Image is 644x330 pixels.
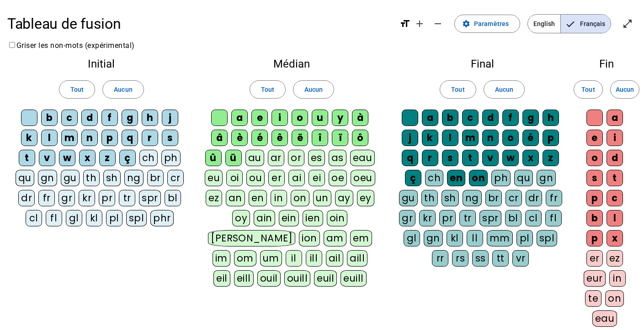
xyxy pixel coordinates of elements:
[39,150,55,166] div: v
[83,170,100,186] div: th
[561,15,611,33] span: Français
[581,84,595,95] span: Tout
[607,130,623,146] div: i
[404,230,420,246] div: gl
[142,110,158,126] div: h
[607,230,623,246] div: x
[402,150,418,166] div: q
[491,170,511,186] div: ph
[268,170,285,186] div: er
[537,170,556,186] div: gn
[268,150,284,166] div: ar
[251,130,268,146] div: é
[505,210,522,226] div: bl
[306,250,322,267] div: ill
[234,250,256,267] div: om
[206,190,222,206] div: ez
[7,41,135,50] label: Griser les non-mots (expérimental)
[231,110,248,126] div: a
[522,150,539,166] div: x
[234,270,254,287] div: eill
[462,20,470,28] mat-icon: settings
[286,250,302,267] div: il
[442,110,458,126] div: b
[605,290,624,307] div: on
[257,270,281,287] div: ouil
[324,230,346,246] div: am
[432,250,448,267] div: rr
[249,190,267,206] div: en
[545,210,562,226] div: fl
[607,110,623,126] div: a
[352,110,368,126] div: à
[607,150,623,166] div: d
[357,190,374,206] div: ey
[399,18,410,29] mat-icon: format_size
[161,150,181,166] div: ph
[260,250,282,267] div: um
[543,130,559,146] div: p
[329,150,346,166] div: as
[586,190,603,206] div: p
[462,110,479,126] div: c
[424,230,443,246] div: gn
[21,130,37,146] div: k
[226,190,245,206] div: an
[139,150,158,166] div: ch
[607,170,623,186] div: t
[86,210,102,226] div: kl
[119,150,136,166] div: ç
[288,170,305,186] div: ai
[616,84,634,95] span: Aucun
[543,150,559,166] div: z
[584,58,629,69] h2: Fin
[114,84,132,95] span: Aucun
[586,130,603,146] div: e
[574,80,603,99] button: Tout
[592,310,617,327] div: eau
[422,110,438,126] div: a
[284,270,310,287] div: ouill
[18,190,35,206] div: dr
[16,170,34,186] div: qu
[618,15,637,33] button: Entrer en plein écran
[59,80,95,99] button: Tout
[487,230,513,246] div: mm
[205,170,223,186] div: eu
[150,210,174,226] div: phr
[70,84,84,95] span: Tout
[442,150,458,166] div: s
[502,110,519,126] div: f
[341,270,366,287] div: euill
[313,190,331,206] div: un
[79,150,96,166] div: x
[292,130,308,146] div: ë
[610,80,639,99] button: Aucun
[410,15,429,33] button: Augmenter la taille de la police
[528,15,560,33] span: English
[15,58,188,69] h2: Initial
[329,170,347,186] div: oe
[546,190,562,206] div: fr
[292,110,308,126] div: o
[350,150,375,166] div: eau
[447,230,463,246] div: kl
[432,18,443,29] mat-icon: remove
[335,190,353,206] div: ay
[462,130,479,146] div: m
[586,150,603,166] div: o
[81,110,98,126] div: d
[66,210,82,226] div: gl
[99,190,115,206] div: pr
[122,130,138,146] div: q
[261,84,274,95] span: Tout
[59,150,75,166] div: w
[442,130,458,146] div: l
[312,110,328,126] div: u
[38,170,57,186] div: gn
[226,170,243,186] div: oi
[414,18,425,29] mat-icon: add
[81,130,98,146] div: n
[213,250,230,267] div: im
[454,15,520,33] button: Paramètres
